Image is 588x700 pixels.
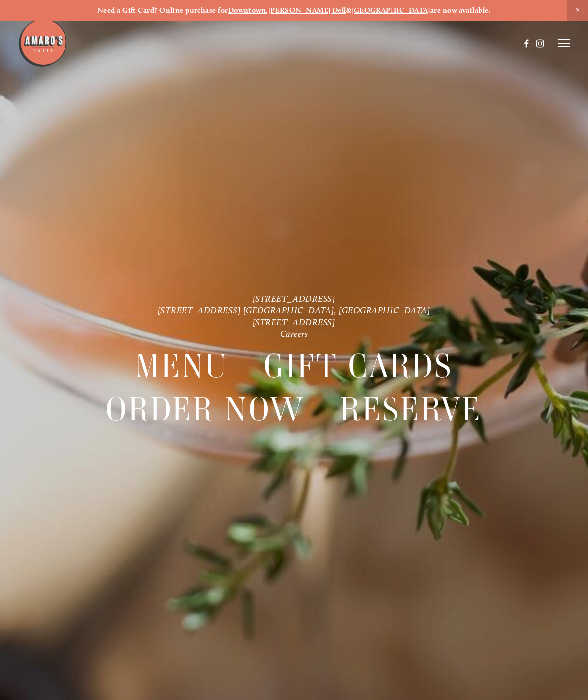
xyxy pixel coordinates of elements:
strong: & [346,6,351,15]
a: [STREET_ADDRESS] [253,293,336,304]
a: [GEOGRAPHIC_DATA] [351,6,430,15]
a: [STREET_ADDRESS] [253,317,336,327]
strong: are now available. [430,6,491,15]
a: Downtown [228,6,266,15]
span: Order Now [106,388,305,431]
span: Reserve [340,388,482,431]
img: Amaro's Table [18,18,67,68]
strong: Need a Gift Card? Online purchase for [97,6,228,15]
a: [STREET_ADDRESS] [GEOGRAPHIC_DATA], [GEOGRAPHIC_DATA] [158,305,431,315]
a: Menu [135,345,228,387]
a: Gift Cards [264,345,453,387]
a: [PERSON_NAME] Dell [268,6,346,15]
a: Careers [280,328,308,339]
a: Order Now [106,388,305,430]
a: Reserve [340,388,482,430]
strong: , [266,6,268,15]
